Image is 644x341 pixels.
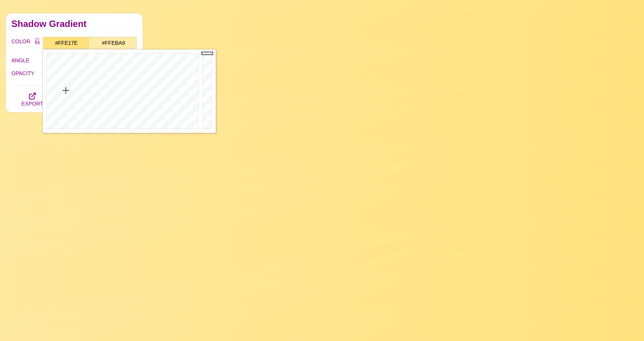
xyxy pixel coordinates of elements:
[11,36,32,49] label: COLOR
[32,36,43,47] button: Color Lock
[11,68,43,78] label: OPACITY
[11,86,53,112] button: EXPORT
[21,101,43,107] span: EXPORT
[11,21,137,27] h2: Shadow Gradient
[11,55,43,65] label: ANGLE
